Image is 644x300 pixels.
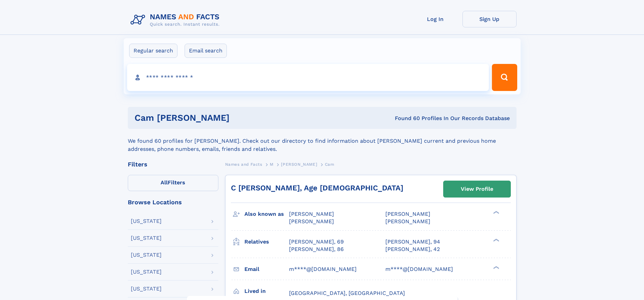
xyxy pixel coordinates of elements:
a: Names and Facts [225,160,262,168]
div: Found 60 Profiles In Our Records Database [312,115,510,122]
div: Browse Locations [128,199,218,205]
label: Filters [128,175,218,191]
div: [US_STATE] [131,252,162,258]
div: ❯ [492,265,500,270]
label: Email search [185,44,227,58]
div: [US_STATE] [131,286,162,292]
a: C [PERSON_NAME], Age [DEMOGRAPHIC_DATA] [231,184,403,192]
a: Log In [408,11,462,27]
a: M [270,160,273,168]
div: ❯ [492,210,500,215]
div: [US_STATE] [131,218,162,224]
div: [US_STATE] [131,235,162,241]
span: [PERSON_NAME] [289,218,334,225]
span: [PERSON_NAME] [281,162,317,167]
div: ❯ [492,238,500,242]
a: View Profile [444,181,510,197]
span: [GEOGRAPHIC_DATA], [GEOGRAPHIC_DATA] [289,290,405,296]
span: Cam [325,162,334,167]
img: Logo Names and Facts [128,11,225,29]
div: Filters [128,161,218,167]
span: All [161,179,168,186]
span: [PERSON_NAME] [385,211,430,217]
h3: Relatives [244,236,289,248]
a: [PERSON_NAME], 42 [385,246,440,253]
button: Search Button [492,64,517,91]
h1: cam [PERSON_NAME] [135,114,312,122]
span: [PERSON_NAME] [385,218,430,225]
a: [PERSON_NAME], 86 [289,246,344,253]
a: [PERSON_NAME], 94 [385,238,440,246]
div: View Profile [461,181,493,197]
a: [PERSON_NAME], 69 [289,238,344,246]
input: search input [127,64,489,91]
h3: Also known as [244,208,289,220]
h3: Lived in [244,285,289,297]
label: Regular search [129,44,177,58]
a: Sign Up [462,11,517,27]
h3: Email [244,263,289,275]
div: [US_STATE] [131,269,162,275]
div: We found 60 profiles for [PERSON_NAME]. Check out our directory to find information about [PERSON... [128,129,517,153]
span: [PERSON_NAME] [289,211,334,217]
span: M [270,162,273,167]
a: [PERSON_NAME] [281,160,317,168]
